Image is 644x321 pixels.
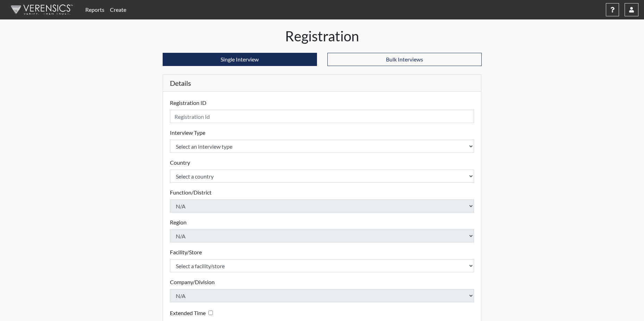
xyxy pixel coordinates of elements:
[170,278,215,286] label: Company/Division
[170,248,202,256] label: Facility/Store
[170,188,212,197] label: Function/District
[163,75,481,92] h5: Details
[170,309,206,317] label: Extended Time
[83,3,107,17] a: Reports
[163,53,317,66] button: Single Interview
[163,28,482,44] h1: Registration
[107,3,129,17] a: Create
[170,218,187,227] label: Region
[170,129,205,137] label: Interview Type
[327,53,482,66] button: Bulk Interviews
[170,308,216,318] div: Checking this box will provide the interviewee with an accomodation of extra time to answer each ...
[170,158,190,167] label: Country
[170,99,206,107] label: Registration ID
[170,110,474,123] input: Insert a Registration ID, which needs to be a unique alphanumeric value for each interviewee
